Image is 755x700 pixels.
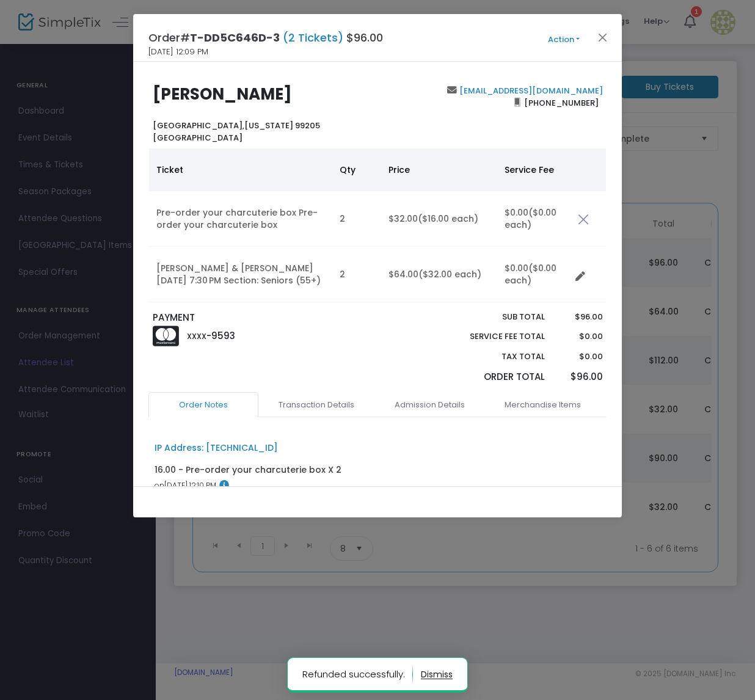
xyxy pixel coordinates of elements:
div: 16.00 - Pre-order your charcuterie box X 2 [155,464,341,476]
span: T-DD5C646D-3 [190,30,280,45]
td: 2 [332,191,381,247]
button: Close [595,29,611,45]
div: [DATE] 12:10 PM [155,480,601,491]
p: Order Total [441,370,545,384]
p: Service Fee Total [441,330,545,343]
a: Order Notes [148,392,258,418]
a: Admission Details [374,392,484,418]
a: Transaction Details [261,392,371,418]
b: [PERSON_NAME] [153,83,292,105]
p: $96.00 [556,370,602,384]
div: Data table [149,148,606,302]
span: -9593 [206,329,235,342]
span: ($32.00 each) [418,268,481,280]
a: Merchandise Items [487,392,597,418]
td: $0.00 [497,247,571,302]
th: Qty [332,148,381,191]
td: $0.00 [497,191,571,247]
p: $96.00 [556,311,602,323]
span: ($0.00 each) [505,206,556,231]
span: [GEOGRAPHIC_DATA], [153,120,244,131]
p: $0.00 [556,330,602,343]
td: [PERSON_NAME] & [PERSON_NAME] [DATE] 7:30 PM Section: Seniors (55+) [149,247,332,302]
p: $0.00 [556,351,602,363]
th: Price [381,148,497,191]
img: cross.png [578,214,589,225]
td: 2 [332,247,381,302]
p: PAYMENT [153,311,372,325]
button: dismiss [421,665,453,684]
td: $32.00 [381,191,497,247]
b: [US_STATE] 99205 [GEOGRAPHIC_DATA] [153,120,320,144]
span: on [155,480,164,490]
span: ($0.00 each) [505,262,556,286]
p: Sub total [441,311,545,323]
span: XXXX [187,331,206,341]
p: Tax Total [441,351,545,363]
span: [PHONE_NUMBER] [520,93,603,112]
th: Ticket [149,148,332,191]
span: (2 Tickets) [280,30,346,45]
div: IP Address: [TECHNICAL_ID] [155,442,278,454]
td: $64.00 [381,247,497,302]
button: Action [527,33,600,46]
p: Refunded successfully. [302,665,413,684]
a: [EMAIL_ADDRESS][DOMAIN_NAME] [457,85,603,97]
th: Service Fee [497,148,571,191]
span: [DATE] 12:09 PM [148,46,208,58]
td: Pre-order your charcuterie box Pre-order your charcuterie box [149,191,332,247]
span: ($16.00 each) [418,213,478,225]
h4: Order# $96.00 [148,29,383,46]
